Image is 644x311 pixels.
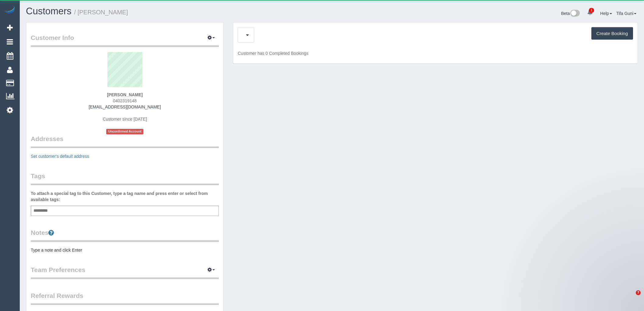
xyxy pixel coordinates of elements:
[4,6,16,15] img: Automaid Logo
[561,11,580,16] a: Beta
[591,27,633,40] button: Create Booking
[616,11,636,16] a: Tifa Guni
[103,117,147,122] span: Customer since [DATE]
[31,154,89,159] a: Set customer's default address
[623,290,638,305] iframe: Intercom live chat
[589,8,594,13] span: 1
[238,50,633,56] p: Customer has 0 Completed Bookings
[113,98,137,103] span: 0402319148
[74,9,128,16] small: / [PERSON_NAME]
[31,265,219,279] legend: Team Preferences
[584,6,596,19] a: 1
[26,6,72,16] a: Customers
[31,291,219,305] legend: Referral Rewards
[31,171,219,185] legend: Tags
[31,190,219,203] label: To attach a special tag to this Customer, type a tag name and press enter or select from availabl...
[31,228,219,242] legend: Notes
[31,33,219,47] legend: Customer Info
[106,129,143,134] span: Unconfirmed Account
[636,290,641,295] span: 7
[107,92,142,97] strong: [PERSON_NAME]
[600,11,612,16] a: Help
[31,247,219,253] pre: Type a note and click Enter
[570,10,580,18] img: New interface
[89,104,161,109] a: [EMAIL_ADDRESS][DOMAIN_NAME]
